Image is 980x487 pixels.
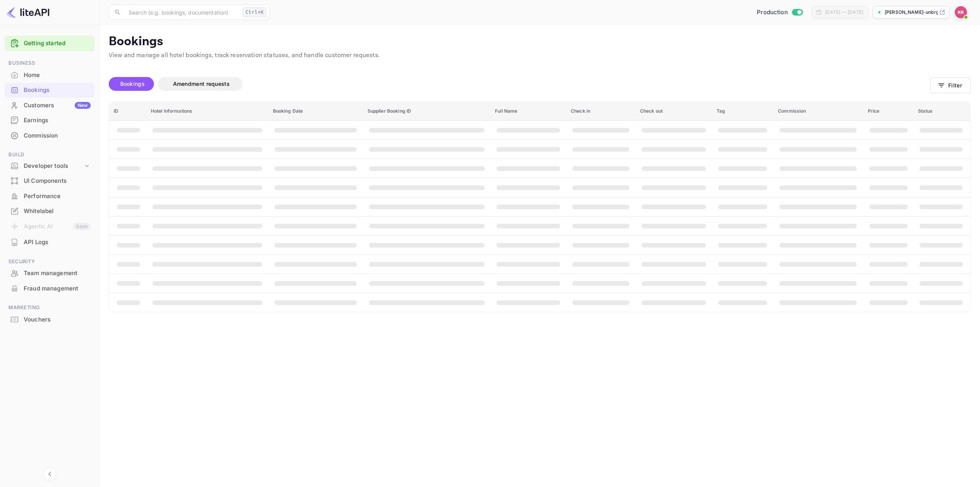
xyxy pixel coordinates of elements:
[24,101,91,110] div: Customers
[5,189,95,203] a: Performance
[24,284,91,293] div: Fraud management
[5,98,95,113] div: CustomersNew
[5,83,95,98] div: Bookings
[5,128,95,143] a: Commission
[5,68,95,83] div: Home
[5,68,95,82] a: Home
[712,102,773,121] th: Tag
[24,207,91,216] div: Whitelabel
[5,59,95,67] span: Business
[5,151,95,159] span: Build
[24,116,91,125] div: Earnings
[913,102,970,121] th: Status
[566,102,635,121] th: Check in
[146,102,268,121] th: Hotel informations
[24,177,91,185] div: UI Components
[885,9,938,16] p: [PERSON_NAME]-unbrg.[PERSON_NAME]...
[955,6,967,18] img: Kobus Roux
[863,102,914,121] th: Price
[754,8,805,17] div: Switch to Sandbox mode
[5,36,95,51] div: Getting started
[5,128,95,143] div: Commission
[75,102,91,109] div: New
[5,174,95,189] div: UI Components
[120,80,145,87] span: Bookings
[490,102,566,121] th: Full Name
[43,467,57,481] button: Collapse navigation
[5,312,95,326] a: Vouchers
[5,266,95,281] div: Team management
[243,7,266,17] div: Ctrl+K
[268,102,363,121] th: Booking Date
[5,98,95,112] a: CustomersNew
[5,312,95,327] div: Vouchers
[24,86,91,95] div: Bookings
[5,303,95,312] span: Marketing
[109,34,971,49] p: Bookings
[109,77,930,91] div: account-settings tabs
[24,39,91,48] a: Getting started
[24,71,91,80] div: Home
[5,189,95,204] div: Performance
[5,174,95,188] a: UI Components
[5,204,95,218] a: Whitelabel
[5,113,95,128] div: Earnings
[930,77,971,93] button: Filter
[24,269,91,278] div: Team management
[5,83,95,97] a: Bookings
[5,281,95,296] div: Fraud management
[757,8,788,17] span: Production
[773,102,863,121] th: Commission
[109,102,146,121] th: ID
[5,266,95,280] a: Team management
[109,51,971,60] p: View and manage all hotel bookings, track reservation statuses, and handle customer requests.
[5,113,95,127] a: Earnings
[5,281,95,295] a: Fraud management
[24,238,91,247] div: API Logs
[825,9,863,16] div: [DATE] — [DATE]
[24,131,91,140] div: Commission
[635,102,712,121] th: Check out
[24,315,91,324] div: Vouchers
[5,235,95,250] div: API Logs
[24,162,83,171] div: Developer tools
[109,102,970,312] table: booking table
[5,257,95,266] span: Security
[6,6,49,18] img: LiteAPI logo
[363,102,491,121] th: Supplier Booking ID
[173,80,230,87] span: Amendment requests
[24,192,91,201] div: Performance
[5,235,95,249] a: API Logs
[5,204,95,219] div: Whitelabel
[5,159,95,173] div: Developer tools
[124,5,240,20] input: Search (e.g. bookings, documentation)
